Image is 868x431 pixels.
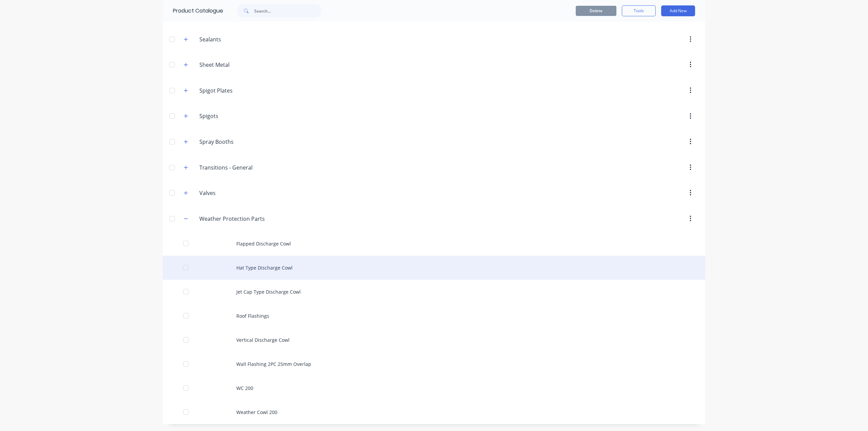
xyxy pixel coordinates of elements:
div: Vertical Discharge Cowl [163,328,705,352]
div: Roof Flashings [163,304,705,328]
input: Enter category name [199,35,280,43]
div: WC 200 [163,376,705,400]
input: Enter category name [199,86,280,95]
button: Tools [622,5,656,16]
div: Hat Type Discharge Cowl [163,256,705,280]
button: Add New [661,5,695,16]
div: Wall Flashing 2PC 25mm Overlap [163,352,705,376]
input: Enter category name [199,189,280,197]
input: Enter category name [199,61,280,69]
div: Flapped Discharge Cowl [163,232,705,256]
div: Jet Cap Type Discharge Cowl [163,280,705,304]
input: Enter category name [199,215,280,223]
input: Enter category name [199,112,280,120]
input: Enter category name [199,138,280,146]
input: Search... [254,4,321,18]
button: Delete [576,6,616,16]
input: Enter category name [199,163,280,172]
div: Weather Cowl 200 [163,400,705,424]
